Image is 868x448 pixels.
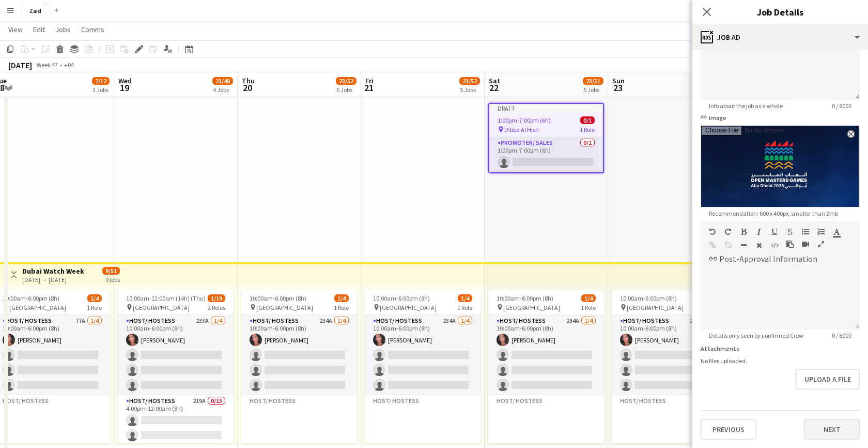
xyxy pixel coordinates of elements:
[102,267,120,275] span: 9/51
[824,102,860,110] span: 0 / 8000
[29,23,49,36] a: Edit
[460,86,479,94] div: 5 Jobs
[459,77,480,85] span: 23/52
[81,25,104,34] span: Comms
[117,82,132,94] span: 19
[212,77,233,85] span: 23/49
[701,102,791,110] span: Info about the job as a whole
[365,315,481,395] app-card-role: Host/ Hostess234A1/410:00am-6:00pm (8h)[PERSON_NAME]
[786,228,794,236] button: Strikethrough
[373,294,430,302] span: 10:00am-6:00pm (8h)
[34,61,60,69] span: Week 47
[817,240,825,248] button: Fullscreen
[488,290,604,443] div: 10:00am-6:00pm (8h)1/4 [GEOGRAPHIC_DATA]1 RoleHost/ Hostess234A1/410:00am-6:00pm (8h)[PERSON_NAME...
[498,116,551,124] span: 1:00pm-7:00pm (6h)
[241,315,357,395] app-card-role: Host/ Hostess234A1/410:00am-6:00pm (8h)[PERSON_NAME]
[612,76,625,85] span: Sun
[802,240,809,248] button: Insert video
[105,275,120,283] div: 9 jobs
[709,228,716,236] button: Undo
[365,290,481,443] app-job-card: 10:00am-6:00pm (8h)1/4 [GEOGRAPHIC_DATA]1 RoleHost/ Hostess234A1/410:00am-6:00pm (8h)[PERSON_NAME...
[22,276,84,283] div: [DATE] → [DATE]
[581,304,596,311] span: 1 Role
[627,304,684,311] span: [GEOGRAPHIC_DATA]
[241,290,357,443] app-job-card: 10:00am-6:00pm (8h)1/4 [GEOGRAPHIC_DATA]1 RoleHost/ Hostess234A1/410:00am-6:00pm (8h)[PERSON_NAME...
[364,82,374,94] span: 21
[740,228,747,236] button: Bold
[755,228,763,236] button: Italic
[365,76,374,85] span: Fri
[497,294,553,302] span: 10:00am-6:00pm (8h)
[240,82,255,94] span: 20
[488,315,604,395] app-card-role: Host/ Hostess234A1/410:00am-6:00pm (8h)[PERSON_NAME]
[336,77,357,85] span: 23/52
[817,228,825,236] button: Ordered List
[771,228,778,236] button: Underline
[802,228,809,236] button: Unordered List
[8,60,32,70] div: [DATE]
[213,86,233,94] div: 4 Jobs
[21,1,50,21] button: Zaid
[126,294,206,302] span: 10:00am-12:00am (14h) (Thu)
[118,290,234,443] app-job-card: 10:00am-12:00am (14h) (Thu)1/19 [GEOGRAPHIC_DATA]2 RolesHost/ Hostess233A1/410:00am-6:00pm (8h)[P...
[755,241,763,249] button: Clear Formatting
[701,332,812,339] span: Details only seen by confirmed Crew
[22,266,84,276] h3: Dubai Watch Week
[208,294,225,302] span: 1/19
[701,419,756,440] button: Previous
[504,126,539,133] span: Dibba Al Hisn
[8,25,23,34] span: View
[833,228,840,236] button: Text Color
[583,77,603,85] span: 23/51
[51,23,75,36] a: Jobs
[701,210,846,217] span: Recommendation: 600 x 400px, smaller than 2mb
[581,294,596,302] span: 1/4
[692,25,868,50] div: Job Ad
[92,86,109,94] div: 3 Jobs
[9,304,66,311] span: [GEOGRAPHIC_DATA]
[612,315,727,395] app-card-role: Host/ Hostess234A1/410:00am-6:00pm (8h)[PERSON_NAME]
[771,241,778,249] button: HTML Code
[87,304,102,311] span: 1 Role
[64,61,74,69] div: +04
[208,304,225,311] span: 2 Roles
[242,76,255,85] span: Thu
[620,294,677,302] span: 10:00am-6:00pm (8h)
[701,345,739,352] label: Attachments
[489,137,603,172] app-card-role: Promoter/ Sales0/11:00pm-7:00pm (6h)
[824,332,860,339] span: 0 / 8000
[250,294,306,302] span: 10:00am-6:00pm (8h)
[611,82,625,94] span: 23
[334,294,349,302] span: 1/4
[256,304,313,311] span: [GEOGRAPHIC_DATA]
[55,25,71,34] span: Jobs
[336,86,356,94] div: 5 Jobs
[692,5,868,19] h3: Job Details
[580,116,595,124] span: 0/1
[4,23,27,36] a: View
[87,294,102,302] span: 1/4
[118,76,132,85] span: Wed
[786,240,794,248] button: Paste as plain text
[488,103,604,173] app-job-card: Draft1:00pm-7:00pm (6h)0/1 Dibba Al Hisn1 RolePromoter/ Sales0/11:00pm-7:00pm (6h)
[458,294,472,302] span: 1/4
[487,82,500,94] span: 22
[118,315,234,395] app-card-role: Host/ Hostess233A1/410:00am-6:00pm (8h)[PERSON_NAME]
[3,294,59,302] span: 10:00am-6:00pm (8h)
[380,304,437,311] span: [GEOGRAPHIC_DATA]
[580,126,595,133] span: 1 Role
[457,304,472,311] span: 1 Role
[503,304,560,311] span: [GEOGRAPHIC_DATA]
[33,25,45,34] span: Edit
[612,290,727,443] app-job-card: 10:00am-6:00pm (8h)1/4 [GEOGRAPHIC_DATA]1 RoleHost/ Hostess234A1/410:00am-6:00pm (8h)[PERSON_NAME...
[77,23,109,36] a: Comms
[740,241,747,249] button: Horizontal Line
[489,76,500,85] span: Sat
[334,304,349,311] span: 1 Role
[133,304,190,311] span: [GEOGRAPHIC_DATA]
